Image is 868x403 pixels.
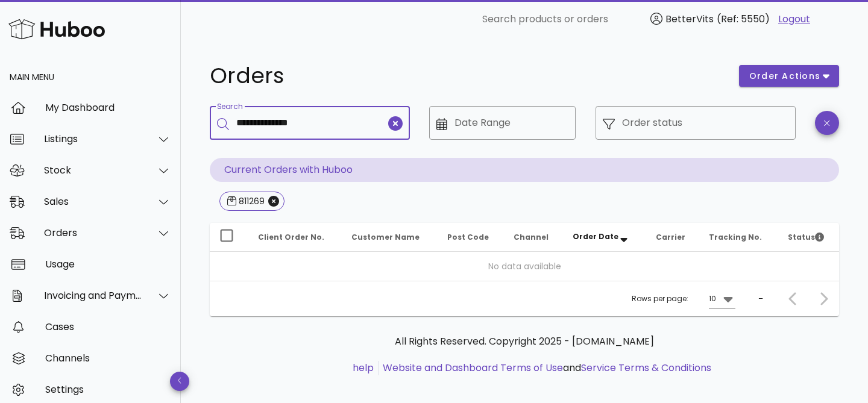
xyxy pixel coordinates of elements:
[788,232,824,242] span: Status
[379,361,711,375] li: and
[351,232,420,242] span: Customer Name
[44,196,142,207] div: Sales
[438,223,504,252] th: Post Code
[8,16,105,42] img: Huboo Logo
[709,232,762,242] span: Tracking No.
[44,290,142,301] div: Invoicing and Payments
[656,232,685,242] span: Carrier
[388,116,403,131] button: clear icon
[778,12,810,27] a: Logout
[44,133,142,145] div: Listings
[45,321,171,333] div: Cases
[45,352,171,364] div: Channels
[45,102,171,113] div: My Dashboard
[219,334,829,349] p: All Rights Reserved. Copyright 2025 - [DOMAIN_NAME]
[739,65,839,87] button: order actions
[248,223,342,252] th: Client Order No.
[383,361,563,375] a: Website and Dashboard Terms of Use
[709,289,735,308] div: 10Rows per page:
[646,223,699,252] th: Carrier
[45,258,171,270] div: Usage
[581,361,711,375] a: Service Terms & Conditions
[268,196,279,207] button: Close
[709,293,716,304] div: 10
[665,12,714,26] span: BetterVits
[504,223,563,252] th: Channel
[210,252,839,281] td: No data available
[210,65,725,87] h1: Orders
[353,361,374,375] a: help
[210,158,839,182] p: Current Orders with Huboo
[699,223,778,252] th: Tracking No.
[749,70,821,83] span: order actions
[258,232,324,242] span: Client Order No.
[717,12,770,26] span: (Ref: 5550)
[342,223,437,252] th: Customer Name
[563,223,646,252] th: Order Date: Sorted descending. Activate to remove sorting.
[44,227,142,239] div: Orders
[217,102,242,111] label: Search
[778,223,839,252] th: Status
[573,231,618,242] span: Order Date
[236,195,265,207] div: 811269
[758,293,763,304] div: –
[447,232,489,242] span: Post Code
[514,232,549,242] span: Channel
[632,281,735,316] div: Rows per page:
[45,384,171,395] div: Settings
[44,164,142,176] div: Stock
